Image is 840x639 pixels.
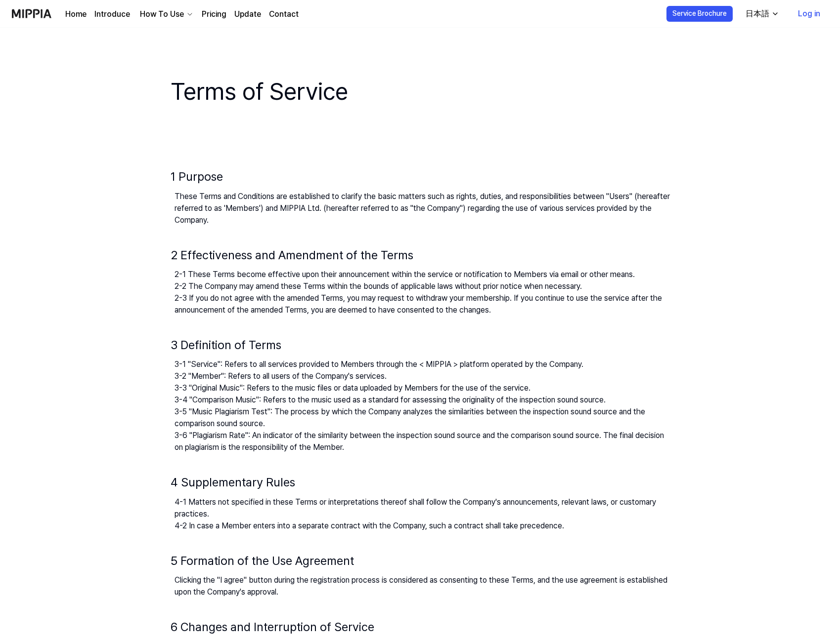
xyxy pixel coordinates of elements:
h3: 2-3 If you do not agree with the amended Terms, you may request to withdraw your membership. If y... [171,292,670,316]
h3: 3-4 "Comparison Music": Refers to the music used as a standard for assessing the originality of t... [171,394,670,406]
h3: 3-1 "Service": Refers to all services provided to Members through the < MIPPIA > platform operate... [171,359,670,370]
a: Contact [269,8,299,20]
h3: 3-6 "Plagiarism Rate": An indicator of the similarity between the inspection sound source and the... [171,430,670,453]
h3: 3-5 "Music Plagiarism Test": The process by which the Company analyzes the similarities between t... [171,406,670,430]
h3: 3-2 "Member": Refers to all users of the Company's services. [171,370,670,382]
button: 日本語 [738,4,785,24]
h3: 2-2 The Company may amend these Terms within the bounds of applicable laws without prior notice w... [171,280,670,292]
a: Update [234,8,261,20]
h1: Terms of Service [171,75,670,108]
h1: 5 Formation of the Use Agreement [171,552,670,570]
h3: Clicking the "I agree" button during the registration process is considered as consenting to thes... [171,574,670,598]
h1: 3 Definition of Terms [171,336,670,355]
div: 日本語 [744,8,771,20]
button: How To Use [138,8,194,20]
h3: 4-1 Matters not specified in these Terms or interpretations thereof shall follow the Company's an... [171,496,670,520]
h1: 6 Changes and Interruption of Service [171,618,670,637]
div: How To Use [138,8,186,20]
a: Pricing [202,8,226,20]
a: Home [65,8,87,20]
h3: These Terms and Conditions are established to clarify the basic matters such as rights, duties, a... [171,191,670,226]
h3: 2-1 These Terms become effective upon their announcement within the service or notification to Me... [171,269,670,280]
h3: 3-3 "Original Music": Refers to the music files or data uploaded by Members for the use of the se... [171,382,670,394]
h1: 2 Effectiveness and Amendment of the Terms [171,246,670,265]
h1: 1 Purpose [171,167,670,186]
a: Introduce [94,8,130,20]
button: Service Brochure [666,6,733,22]
h1: 4 Supplementary Rules [171,473,670,492]
h3: 4-2 In case a Member enters into a separate contract with the Company, such a contract shall take... [171,520,670,532]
